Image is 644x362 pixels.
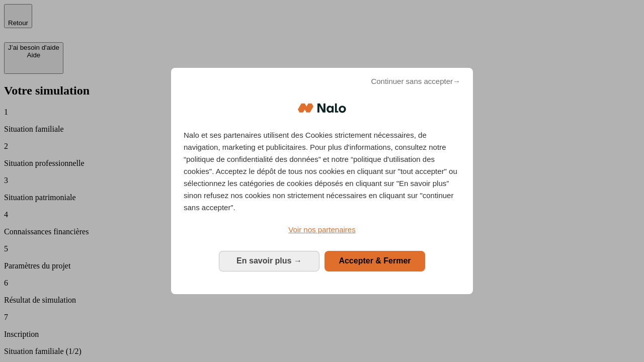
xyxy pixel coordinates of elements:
[298,93,346,123] img: Logo
[184,224,460,236] a: Voir nos partenaires
[184,129,460,214] p: Nalo et ses partenaires utilisent des Cookies strictement nécessaires, de navigation, marketing e...
[236,256,302,265] span: En savoir plus →
[371,75,460,87] span: Continuer sans accepter→
[325,251,425,271] button: Accepter & Fermer: Accepter notre traitement des données et fermer
[288,225,355,234] span: Voir nos partenaires
[171,68,473,294] div: Bienvenue chez Nalo Gestion du consentement
[219,251,319,271] button: En savoir plus: Configurer vos consentements
[339,256,411,265] span: Accepter & Fermer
